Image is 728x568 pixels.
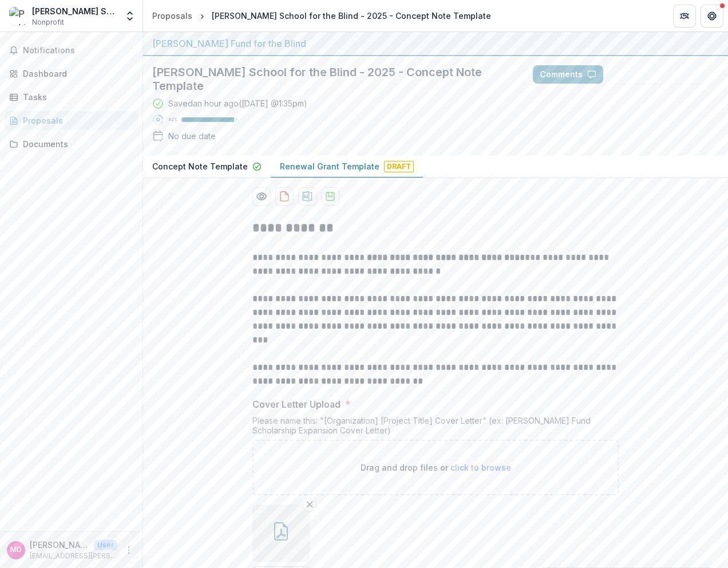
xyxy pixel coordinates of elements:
button: Get Help [701,5,723,27]
p: User [94,540,117,550]
div: Saved an hour ago ( [DATE] @ 1:35pm ) [168,97,307,109]
button: Notifications [5,41,138,60]
button: download-proposal [275,187,294,206]
button: download-proposal [321,187,339,206]
p: Renewal Grant Template [280,160,379,172]
p: [PERSON_NAME] [30,539,89,551]
h2: [PERSON_NAME] School for the Blind - 2025 - Concept Note Template [152,65,515,93]
div: [PERSON_NAME] School for the Blind [32,5,117,17]
span: Draft [384,161,414,172]
span: Notifications [23,46,133,56]
button: Partners [673,5,696,27]
a: Tasks [5,88,138,107]
div: [PERSON_NAME] School for the Blind - 2025 - Concept Note Template [212,10,491,22]
button: Answer Suggestions [608,65,719,84]
span: click to browse [450,463,511,472]
a: Proposals [148,7,197,24]
div: Dashboard [23,68,129,80]
div: No due date [168,130,216,142]
p: [EMAIL_ADDRESS][PERSON_NAME][PERSON_NAME][DOMAIN_NAME] [30,551,117,561]
p: Concept Note Template [152,160,248,172]
p: Cover Letter Upload [252,397,341,411]
button: Remove File [303,498,316,511]
div: Tasks [23,91,129,103]
p: Drag and drop files or [361,462,511,474]
span: Nonprofit [32,17,64,27]
div: Documents [23,138,129,150]
button: Preview 5004f6e5-b9e0-4eed-877e-fac4c3373229-1.pdf [252,187,271,206]
a: Dashboard [5,64,138,83]
img: Perkins School for the Blind [9,7,27,25]
button: download-proposal [298,187,316,206]
a: Proposals [5,111,138,130]
div: Proposals [152,10,192,22]
a: Documents [5,135,138,153]
p: 92 % [168,116,177,124]
nav: breadcrumb [148,7,496,24]
button: More [122,543,136,557]
div: [PERSON_NAME] Fund for the Blind [152,37,719,50]
div: Masha Devoe [10,546,22,554]
button: Comments [533,65,603,84]
div: Proposals [23,115,129,127]
button: Open entity switcher [122,5,138,27]
div: Please name this: "[Organization] [Project Title] Cover Letter" (ex: [PERSON_NAME] Fund Scholarsh... [252,416,619,440]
